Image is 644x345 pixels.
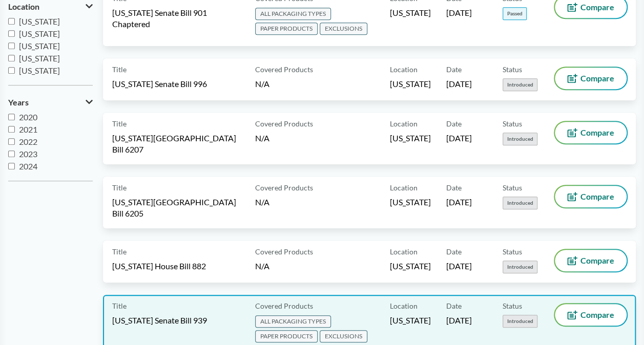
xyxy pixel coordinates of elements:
span: [US_STATE] [390,261,431,272]
span: PAPER PRODUCTS [255,23,318,35]
input: [US_STATE] [8,30,15,37]
input: 2022 [8,138,15,145]
span: Introduced [503,261,537,273]
span: [US_STATE] Senate Bill 996 [112,78,207,90]
input: [US_STATE] [8,67,15,74]
button: Years [8,94,93,111]
span: Covered Products [255,300,313,311]
span: Title [112,118,127,129]
span: Title [112,182,127,193]
span: [DATE] [446,133,472,144]
span: Location [390,64,418,75]
span: Location [390,182,418,193]
span: Covered Products [255,182,313,193]
span: Introduced [503,315,537,328]
span: EXCLUSIONS [320,23,367,35]
span: ALL PACKAGING TYPES [255,315,331,328]
span: [US_STATE] [390,315,431,326]
span: Status [503,118,522,129]
span: Location [390,246,418,257]
input: 2024 [8,163,15,169]
span: Covered Products [255,64,313,75]
span: Location [390,118,418,129]
span: Compare [580,192,614,201]
span: [DATE] [446,261,472,272]
span: Location [390,300,418,311]
span: Date [446,182,462,193]
span: Date [446,64,462,75]
span: Passed [503,7,527,20]
span: Date [446,300,462,311]
span: Status [503,182,522,193]
span: Covered Products [255,246,313,257]
span: Introduced [503,78,537,91]
span: ALL PACKAGING TYPES [255,8,331,20]
span: [US_STATE] [19,29,60,38]
span: Introduced [503,197,537,209]
span: [US_STATE] [390,197,431,208]
span: Compare [580,311,614,319]
button: Compare [555,122,627,143]
span: Status [503,246,522,257]
span: N/A [255,197,269,207]
span: Introduced [503,133,537,145]
span: 2022 [19,137,37,146]
span: [US_STATE] [390,78,431,90]
span: [DATE] [446,7,472,18]
span: [US_STATE] [19,16,60,26]
span: Compare [580,128,614,137]
span: Status [503,64,522,75]
input: 2020 [8,114,15,120]
span: [US_STATE][GEOGRAPHIC_DATA] Bill 6205 [112,197,243,219]
input: [US_STATE] [8,42,15,49]
span: [US_STATE] Senate Bill 901 Chaptered [112,7,243,30]
span: Title [112,300,127,311]
span: [US_STATE] [19,53,60,63]
span: N/A [255,261,269,271]
span: N/A [255,133,269,143]
span: [US_STATE] [390,133,431,144]
span: Date [446,118,462,129]
span: Title [112,64,127,75]
input: [US_STATE] [8,55,15,61]
button: Compare [555,186,627,207]
span: Location [8,2,39,11]
span: Compare [580,74,614,82]
span: 2024 [19,161,37,171]
button: Compare [555,250,627,271]
input: 2021 [8,126,15,133]
span: [DATE] [446,78,472,90]
button: Compare [555,304,627,326]
span: [US_STATE] Senate Bill 939 [112,315,207,326]
span: N/A [255,79,269,89]
span: 2021 [19,124,37,134]
button: Compare [555,68,627,89]
span: [DATE] [446,315,472,326]
span: EXCLUSIONS [320,330,367,342]
span: Years [8,98,29,107]
input: [US_STATE] [8,18,15,25]
span: [US_STATE][GEOGRAPHIC_DATA] Bill 6207 [112,133,243,155]
span: Title [112,246,127,257]
span: [US_STATE] [19,41,60,51]
span: [US_STATE] [390,7,431,18]
span: Date [446,246,462,257]
span: 2023 [19,149,37,159]
span: Covered Products [255,118,313,129]
span: [US_STATE] [19,66,60,75]
span: PAPER PRODUCTS [255,330,318,342]
span: 2020 [19,112,37,122]
span: Compare [580,3,614,11]
span: [US_STATE] House Bill 882 [112,261,206,272]
input: 2023 [8,150,15,157]
span: Compare [580,256,614,265]
span: [DATE] [446,197,472,208]
span: Status [503,300,522,311]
